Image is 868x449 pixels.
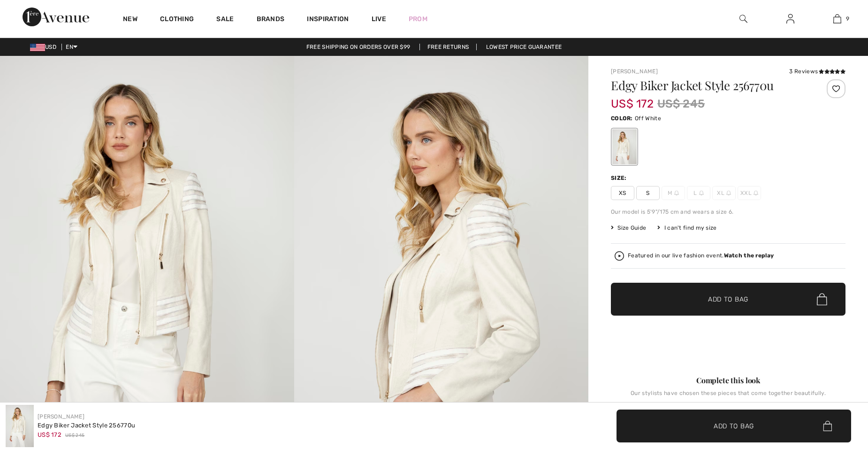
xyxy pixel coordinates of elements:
span: USD [30,44,60,50]
span: S [636,186,660,200]
img: ring-m.svg [754,191,758,195]
div: 3 Reviews [789,67,845,76]
img: ring-m.svg [726,191,731,195]
img: 1ère Avenue [23,8,89,26]
img: ring-m.svg [674,191,679,195]
a: [PERSON_NAME] [611,68,658,75]
span: EN [66,44,77,50]
span: US$ 245 [657,95,705,112]
span: XS [611,186,634,200]
img: Bag.svg [817,293,827,305]
img: My Bag [833,13,841,24]
div: Size: [611,174,629,182]
span: US$ 245 [65,432,84,439]
img: Watch the replay [615,251,624,261]
span: Color: [611,115,633,122]
a: Sale [216,15,234,25]
img: Edgy Biker Jacket Style 256770U [6,405,34,447]
a: Prom [409,14,427,24]
img: ring-m.svg [699,191,704,195]
div: Edgy Biker Jacket Style 256770u [38,421,135,430]
a: Free Returns [419,44,477,50]
a: Free shipping on orders over $99 [299,44,418,50]
a: [PERSON_NAME] [38,413,84,420]
span: 9 [846,15,849,23]
a: Live [372,14,386,24]
div: Off White [612,129,637,164]
img: search the website [739,13,747,24]
span: Add to Bag [708,294,748,304]
button: Add to Bag [611,283,845,316]
img: US Dollar [30,44,45,51]
span: XL [712,186,736,200]
span: Add to Bag [714,421,754,431]
a: Clothing [160,15,194,25]
div: Featured in our live fashion event. [628,253,774,259]
h1: Edgy Biker Jacket Style 256770u [611,79,807,92]
a: New [123,15,137,25]
a: Lowest Price Guarantee [479,44,570,50]
button: Add to Bag [617,410,851,442]
img: Bag.svg [823,421,832,431]
span: Inspiration [307,15,349,25]
a: Brands [257,15,285,25]
img: My Info [786,13,794,24]
div: Our model is 5'9"/175 cm and wears a size 6. [611,208,845,216]
div: Our stylists have chosen these pieces that come together beautifully. [611,390,845,404]
span: US$ 172 [611,88,654,110]
div: Complete this look [611,375,845,386]
span: US$ 172 [38,431,61,438]
span: XXL [738,186,761,200]
strong: Watch the replay [724,252,774,259]
span: M [662,186,685,200]
div: I can't find my size [657,224,716,232]
span: Size Guide [611,224,646,232]
a: 9 [814,13,860,24]
a: Sign In [779,13,802,25]
span: L [687,186,710,200]
span: Off White [635,115,661,122]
